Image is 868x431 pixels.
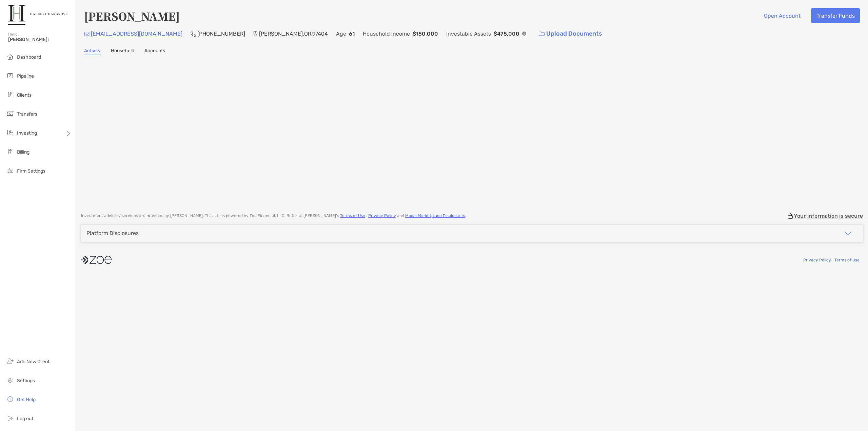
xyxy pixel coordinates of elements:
img: get-help icon [6,395,14,403]
span: [PERSON_NAME]! [8,37,72,42]
a: Model Marketplace Disclosures [405,213,465,218]
img: icon arrow [844,229,852,237]
button: Open Account [758,8,806,23]
span: Clients [17,92,32,98]
a: Upload Documents [534,26,607,41]
img: dashboard icon [6,53,14,61]
img: billing icon [6,148,14,156]
p: 61 [349,30,355,38]
img: settings icon [6,376,14,384]
img: Zoe Logo [8,3,67,27]
img: company logo [81,252,112,268]
p: Household Income [363,30,410,38]
span: Add New Client [17,359,50,365]
a: Household [111,48,134,55]
img: transfers icon [6,110,14,118]
img: Info Icon [522,32,526,36]
a: Privacy Policy [803,258,831,262]
img: add_new_client icon [6,357,14,365]
a: Accounts [144,48,165,55]
img: button icon [539,32,545,36]
p: Your information is secure [794,213,863,219]
p: $475,000 [494,30,519,38]
p: [PERSON_NAME] , OR , 97404 [259,30,328,38]
span: Dashboard [17,54,41,60]
img: Phone Icon [191,31,196,37]
img: Email Icon [84,32,90,36]
img: firm-settings icon [6,166,14,175]
span: Settings [17,378,35,384]
span: Get Help [17,397,36,403]
div: Platform Disclosures [86,230,139,236]
span: Log out [17,416,33,422]
a: Activity [84,48,101,55]
img: investing icon [6,129,14,137]
span: Investing [17,130,37,136]
p: Investment advisory services are provided by [PERSON_NAME] . This site is powered by Zoe Financia... [81,213,466,218]
p: [PHONE_NUMBER] [197,30,245,38]
button: Transfer Funds [811,8,860,23]
a: Terms of Use [340,213,365,218]
img: logout icon [6,414,14,422]
h4: [PERSON_NAME] [84,8,180,24]
span: Pipeline [17,73,34,79]
p: Age [336,30,346,38]
p: Investable Assets [446,30,491,38]
span: Transfers [17,111,37,117]
img: Location Icon [253,31,258,37]
span: Firm Settings [17,168,45,174]
p: [EMAIL_ADDRESS][DOMAIN_NAME] [91,30,182,38]
span: Billing [17,149,29,155]
img: clients icon [6,91,14,99]
img: pipeline icon [6,72,14,80]
a: Privacy Policy [368,213,396,218]
p: $150,000 [413,30,438,38]
a: Terms of Use [834,258,860,262]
